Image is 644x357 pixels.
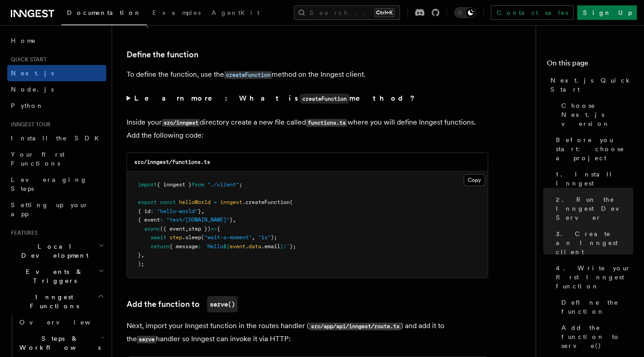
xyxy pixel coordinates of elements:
span: Next.js [11,70,54,77]
button: Toggle dark mode [454,7,476,18]
a: AgentKit [206,3,265,24]
span: Home [11,36,36,45]
span: data [249,243,261,250]
span: Leveraging Steps [11,176,87,192]
button: Steps & Workflows [16,330,106,356]
span: Events & Triggers [7,267,99,285]
span: import [138,181,157,188]
span: step [169,234,182,241]
span: } [230,217,233,223]
span: Documentation [67,9,141,16]
span: Install the SDK [11,134,104,142]
a: Leveraging Steps [7,172,106,197]
a: 3. Create an Inngest client [552,226,633,260]
span: from [192,181,204,188]
span: . [245,243,249,250]
span: step }) [188,226,211,232]
p: Inside your directory create a new file called where you will define Inngest functions. Add the f... [127,116,488,142]
span: "hello-world" [157,208,198,214]
span: Overview [19,319,113,326]
h4: On this page [547,58,633,72]
a: Node.js [7,81,106,97]
a: Examples [147,3,206,24]
span: `Hello [204,243,223,250]
span: : [198,243,201,250]
code: src/inngest [162,119,200,127]
span: : [160,217,163,223]
span: { inngest } [157,181,192,188]
span: 2. Run the Inngest Dev Server [556,195,633,222]
span: Your first Functions [11,151,65,167]
span: Setting up your app [11,201,89,218]
span: Choose Next.js version [561,101,633,128]
a: Before you start: choose a project [552,132,633,166]
span: { id [138,208,150,214]
span: , [252,234,255,241]
span: ({ event [160,226,185,232]
span: .email [261,243,280,250]
a: Define the function [558,294,633,320]
span: async [144,226,160,232]
span: "test/[DOMAIN_NAME]" [166,217,230,223]
span: return [150,243,169,250]
span: Python [11,102,44,109]
span: AgentKit [212,9,259,16]
a: Python [7,97,106,114]
p: To define the function, use the method on the Inngest client. [127,68,488,81]
span: = [214,199,217,205]
span: Steps & Workflows [16,334,101,352]
span: { message [169,243,198,250]
span: { event [138,217,160,223]
button: Events & Triggers [7,264,106,289]
span: }; [290,243,296,250]
code: src/app/api/inngest/route.ts [309,323,401,330]
span: Next.js Quick Start [550,76,633,94]
code: functions.ts [306,119,347,127]
span: Local Development [7,242,99,260]
a: 4. Write your first Inngest function [552,260,633,294]
a: 2. Run the Inngest Dev Server [552,191,633,226]
kbd: Ctrl+K [374,8,395,17]
a: Overview [16,314,106,330]
span: , [141,252,144,258]
span: export [138,199,157,205]
span: "./client" [207,181,239,188]
a: Contact sales [491,5,573,20]
a: createFunction [224,70,272,79]
span: Inngest Functions [7,292,98,311]
span: !` [283,243,290,250]
span: ); [271,234,277,241]
span: Node.js [11,86,54,93]
span: } [280,243,283,250]
summary: Learn more: What iscreateFunctionmethod? [127,92,488,105]
span: ( [201,234,204,241]
span: } [138,252,141,258]
a: Install the SDK [7,130,106,146]
span: helloWorld [179,199,211,205]
code: src/inngest/functions.ts [134,159,210,165]
span: , [201,208,204,214]
code: createFunction [300,94,349,104]
span: { [217,226,220,232]
span: .sleep [182,234,201,241]
p: Next, import your Inngest function in the routes handler ( ) and add it to the handler so Inngest... [127,320,488,346]
span: await [150,234,166,241]
button: Local Development [7,238,106,264]
a: Choose Next.js version [558,97,633,132]
span: Define the function [561,298,633,316]
span: 1. Install Inngest [556,170,633,188]
span: ( [290,199,293,205]
code: createFunction [224,71,272,79]
a: Next.js [7,65,106,81]
a: Define the function [127,48,198,61]
a: Add the function to serve() [558,320,633,354]
span: Before you start: choose a project [556,135,633,162]
span: event [230,243,245,250]
a: Home [7,32,106,49]
a: Add the function toserve() [127,296,238,312]
span: 3. Create an Inngest client [556,229,633,256]
span: Examples [152,9,201,16]
button: Copy [464,174,485,186]
code: serve [137,336,156,343]
a: Your first Functions [7,146,106,172]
